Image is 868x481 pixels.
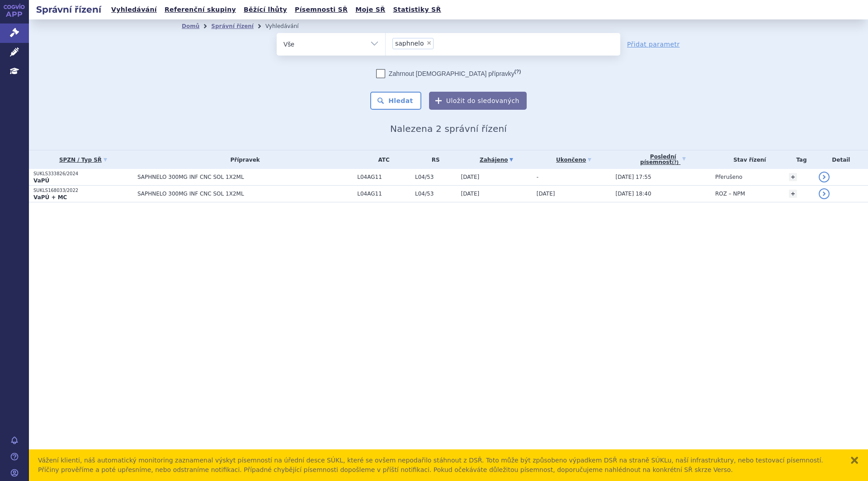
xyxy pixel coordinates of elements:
[410,150,457,169] th: RS
[711,150,784,169] th: Stav řízení
[33,177,49,184] strong: VaPÚ
[850,456,859,465] button: zavřít
[108,4,160,16] a: Vyhledávání
[137,191,353,197] span: SAPHNELO 300MG INF CNC SOL 1X2ML
[784,150,814,169] th: Tag
[814,150,868,169] th: Detail
[627,40,680,49] a: Přidat parametr
[514,69,521,75] abbr: (?)
[137,174,353,180] span: SAPHNELO 300MG INF CNC SOL 1X2ML
[436,37,441,49] input: saphnelo
[33,171,133,177] p: SUKLS333826/2024
[182,23,199,29] a: Domů
[376,69,521,78] label: Zahrnout [DEMOGRAPHIC_DATA] přípravky
[537,174,538,180] span: -
[426,40,432,46] span: ×
[162,4,239,16] a: Referenční skupiny
[292,4,350,16] a: Písemnosti SŘ
[33,187,133,194] p: SUKLS168033/2022
[461,174,480,180] span: [DATE]
[616,174,651,180] span: [DATE] 17:55
[265,19,311,33] li: Vyhledávání
[241,4,290,16] a: Běžící lhůty
[395,40,424,47] span: saphnelo
[390,4,443,16] a: Statistiky SŘ
[616,191,651,197] span: [DATE] 18:40
[133,150,353,169] th: Přípravek
[353,4,388,16] a: Moje SŘ
[715,174,742,180] span: Přerušeno
[789,190,797,198] a: +
[672,160,679,165] abbr: (?)
[357,191,410,197] span: L04AG11
[370,92,421,110] button: Hledat
[33,154,133,166] a: SPZN / Typ SŘ
[819,172,830,182] a: detail
[415,191,457,197] span: L04/53
[211,23,254,29] a: Správní řízení
[616,150,711,169] a: Poslednípísemnost(?)
[461,191,480,197] span: [DATE]
[29,3,108,16] h2: Správní řízení
[415,174,457,180] span: L04/53
[819,188,830,199] a: detail
[357,174,410,180] span: L04AG11
[429,92,527,110] button: Uložit do sledovaných
[390,123,507,134] span: Nalezena 2 správní řízení
[38,456,841,475] div: Vážení klienti, náš automatický monitoring zaznamenal výskyt písemností na úřední desce SÚKL, kte...
[537,154,611,166] a: Ukončeno
[789,173,797,181] a: +
[33,194,67,201] strong: VaPÚ + MC
[461,154,532,166] a: Zahájeno
[353,150,410,169] th: ATC
[537,191,555,197] span: [DATE]
[715,191,745,197] span: ROZ – NPM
